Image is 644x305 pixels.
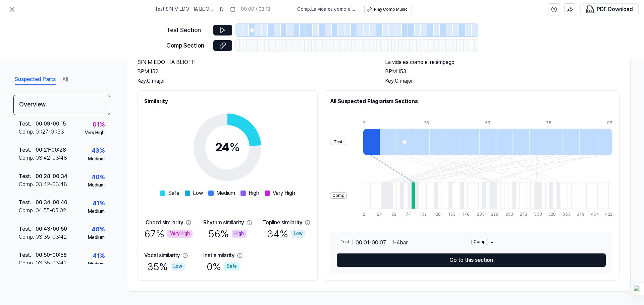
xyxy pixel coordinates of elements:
[597,5,633,14] div: PDF Download
[406,212,409,217] div: 77
[88,208,105,215] div: Medium
[216,189,235,197] span: Medium
[215,138,240,156] div: 24
[232,230,247,238] div: High
[92,172,105,182] div: 40 %
[562,212,566,217] div: 353
[92,146,105,156] div: 43 %
[420,212,424,217] div: 102
[36,172,67,180] div: 00:28 - 00:34
[62,74,68,85] button: All
[88,261,105,268] div: Medium
[36,180,67,188] div: 03:42 - 03:48
[146,219,183,227] div: Chord similarity
[374,7,408,12] div: Play Comp Music
[567,6,573,12] img: share
[385,77,620,85] div: Key. G major
[19,259,36,267] div: Comp .
[267,227,305,241] div: 34 %
[88,156,105,162] div: Medium
[546,120,563,126] div: 78
[36,146,66,154] div: 00:21 - 00:28
[36,128,64,136] div: 01:27 - 01:33
[241,6,270,13] div: 00:00 / 03:13
[585,4,634,15] button: PDF Download
[19,180,36,188] div: Comp .
[147,259,185,274] div: 35 %
[229,140,240,154] span: %
[471,239,488,245] div: Comp
[19,199,36,207] div: Test .
[491,212,495,217] div: 228
[424,120,441,126] div: 28
[144,251,180,259] div: Vocal similarity
[330,97,612,105] h2: All Suspected Plagiarism Sections
[193,189,203,197] span: Low
[36,251,67,259] div: 00:50 - 00:56
[36,225,67,233] div: 00:43 - 00:50
[330,193,347,199] div: Comp
[88,234,105,241] div: Medium
[337,239,353,245] div: Test
[19,172,36,180] div: Test .
[364,5,412,14] button: Play Comp Music
[203,219,244,227] div: Rhythm similarity
[392,239,408,247] span: 1 - 4 bar
[551,6,557,13] svg: help
[171,262,185,271] div: Low
[249,189,259,197] span: High
[273,189,295,197] span: Very High
[477,212,481,217] div: 203
[36,233,67,241] div: 03:35 - 03:42
[385,58,620,66] h2: La vida es como el relámpago
[92,225,105,234] div: 40 %
[166,25,209,35] div: Test Section
[19,120,36,128] div: Test .
[297,6,356,13] span: Comp . La vida es como el relámpago
[168,189,179,197] span: Safe
[203,251,234,259] div: Inst similarity
[19,154,36,162] div: Comp .
[391,212,395,217] div: 52
[534,212,538,217] div: 303
[548,3,560,15] button: help
[363,120,380,126] div: 2
[377,212,381,217] div: 27
[85,130,105,136] div: Very High
[330,139,346,145] div: Test
[356,239,386,247] span: 00:01 - 00:07
[36,199,67,207] div: 00:34 - 00:40
[19,233,36,241] div: Comp .
[137,68,372,76] div: BPM. 152
[363,212,367,217] div: 2
[448,212,452,217] div: 153
[36,207,66,215] div: 04:55 - 05:02
[607,120,612,126] div: 97
[385,68,620,76] div: BPM. 153
[19,128,36,136] div: Comp .
[93,120,105,130] div: 61 %
[591,212,595,217] div: 404
[208,227,247,241] div: 56 %
[93,251,105,261] div: 41 %
[88,182,105,188] div: Medium
[19,146,36,154] div: Test .
[520,212,523,217] div: 278
[36,120,66,128] div: 00:09 - 00:15
[485,120,502,126] div: 53
[167,230,193,238] div: Very High
[207,259,239,274] div: 0 %
[505,212,509,217] div: 253
[144,227,193,241] div: 67 %
[471,239,606,247] div: -
[137,77,372,85] div: Key. G major
[93,199,105,208] div: 41 %
[13,95,110,115] div: Overview
[224,262,239,271] div: Safe
[36,154,67,162] div: 03:42 - 03:48
[19,251,36,259] div: Test .
[36,259,67,267] div: 03:35 - 03:42
[586,5,594,13] img: PDF Download
[337,253,606,267] button: Go to this section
